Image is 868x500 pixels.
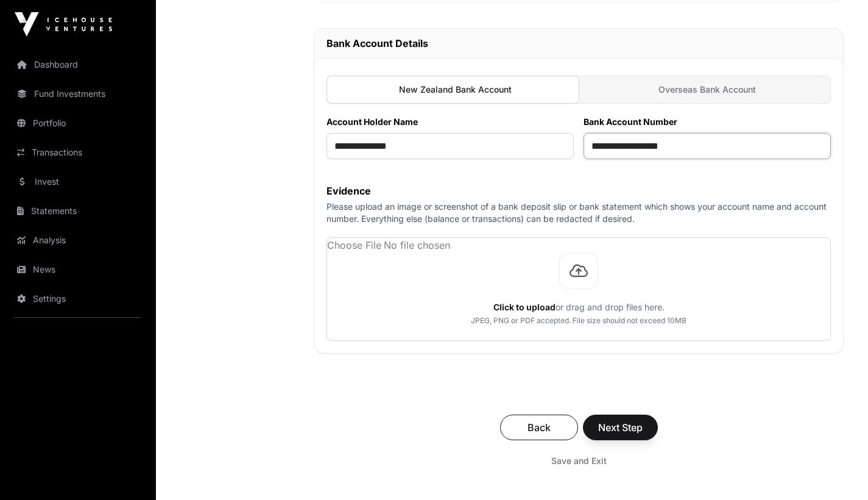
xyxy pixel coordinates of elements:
[10,285,146,312] a: Settings
[15,12,112,37] img: Icehouse Ventures Logo
[658,84,756,96] span: Overseas Bank Account
[326,184,831,198] label: Evidence
[10,227,146,254] a: Analysis
[326,201,831,225] p: Please upload an image or screenshot of a bank deposit slip or bank statement which shows your ac...
[10,139,146,166] a: Transactions
[500,415,578,440] button: Back
[598,420,643,435] span: Next Step
[515,420,563,435] span: Back
[10,110,146,137] a: Portfolio
[10,256,146,283] a: News
[537,450,621,472] button: Save and Exit
[10,80,146,107] a: Fund Investments
[10,198,146,224] a: Statements
[326,116,574,128] label: Account Holder Name
[807,441,868,500] iframe: Chat Widget
[10,51,146,78] a: Dashboard
[326,36,831,51] h2: Bank Account Details
[551,455,607,467] span: Save and Exit
[583,415,658,440] button: Next Step
[10,168,146,195] a: Invest
[584,116,831,128] label: Bank Account Number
